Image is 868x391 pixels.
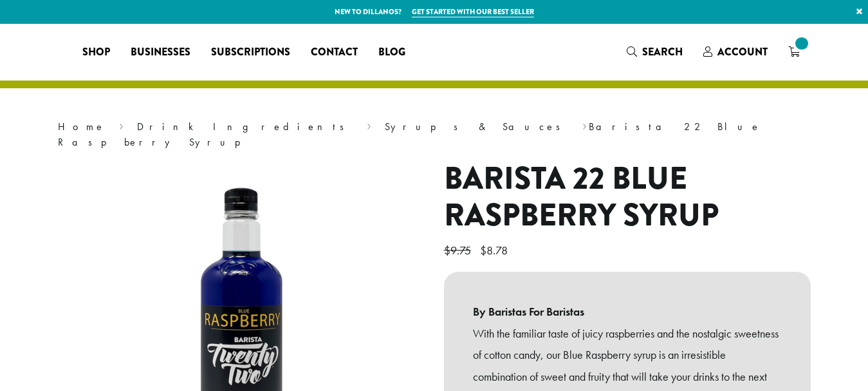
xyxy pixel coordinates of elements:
[616,41,693,62] a: Search
[367,115,371,135] span: ›
[642,44,683,59] span: Search
[311,44,358,61] span: Contact
[473,301,782,323] b: By Baristas For Baristas
[444,243,474,258] bdi: 9.75
[58,120,106,133] a: Home
[211,44,290,61] span: Subscriptions
[717,44,768,59] span: Account
[385,120,569,133] a: Syrups & Sauces
[119,115,124,135] span: ›
[480,243,486,258] span: $
[582,115,587,135] span: ›
[444,243,450,258] span: $
[82,44,110,61] span: Shop
[412,6,534,17] a: Get started with our best seller
[378,44,405,61] span: Blog
[131,44,190,61] span: Businesses
[58,119,811,150] nav: Breadcrumb
[444,160,811,234] h1: Barista 22 Blue Raspberry Syrup
[137,120,353,133] a: Drink Ingredients
[480,243,511,258] bdi: 8.78
[72,42,120,62] a: Shop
